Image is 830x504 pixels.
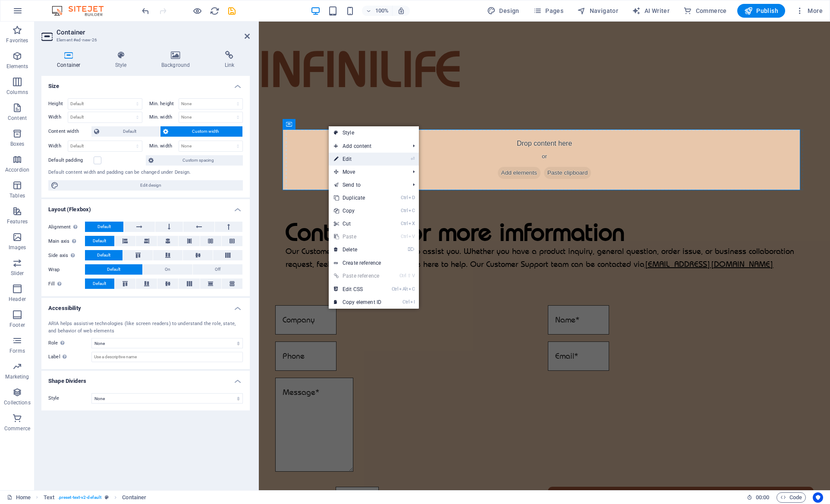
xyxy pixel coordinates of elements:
i: C [409,286,415,292]
i: Ctrl [401,234,408,239]
span: Default [97,250,110,260]
button: Design [484,4,523,18]
button: Default [85,250,123,260]
p: Header [9,296,26,303]
span: Default [97,222,111,232]
p: Boxes [10,141,25,147]
i: Ctrl [392,286,399,292]
label: Content width [48,126,91,137]
span: Pages [533,6,563,15]
button: 100% [362,6,393,16]
i: C [409,208,415,213]
span: 00 00 [756,492,769,503]
i: Undo: Change link (Ctrl+Z) [141,6,151,16]
p: Forms [9,347,25,354]
div: Design (Ctrl+Alt+Y) [484,4,523,18]
h4: Accessibility [41,298,250,313]
span: Edit design [61,180,240,191]
i: Ctrl [401,221,408,226]
a: Click to cancel selection. Double-click to open Pages [7,492,31,503]
i: Save (Ctrl+S) [227,6,237,16]
button: Code [777,492,806,503]
i: Ctrl [402,299,409,305]
h6: 100% [375,6,389,16]
span: Click to select. Double-click to edit [122,492,146,503]
a: CtrlICopy element ID [329,296,387,309]
i: D [409,195,415,200]
a: ⏎Edit [329,153,387,166]
i: Ctrl [401,208,408,213]
h4: Style [100,51,146,69]
i: Alt [399,286,408,292]
p: Footer [9,322,25,329]
p: Columns [6,89,28,96]
span: Commerce [683,6,727,15]
label: Height [48,101,68,106]
i: V [412,273,415,279]
i: X [409,221,415,226]
button: Default [85,222,123,232]
a: ⌦Delete [329,243,387,256]
label: Min. height [149,101,179,106]
span: Move [329,166,406,178]
h4: Shape Dividers [41,371,250,386]
h2: Container [57,28,250,36]
button: Click here to leave preview mode and continue editing [192,6,202,16]
span: Paste clipboard [285,145,333,157]
button: Default [85,236,114,246]
div: Default content width and padding can be changed under Design. [48,169,243,176]
i: Reload page [210,6,220,16]
h4: Size [41,76,250,91]
span: Navigator [577,6,618,15]
span: Add elements [239,145,282,157]
p: Features [7,218,28,225]
span: On [165,264,170,275]
i: V [409,234,415,239]
button: Default [85,264,142,275]
a: CtrlCCopy [329,204,387,217]
i: ⌦ [408,247,415,252]
span: Role [48,338,67,348]
i: This element is a customizable preset [105,495,109,500]
div: ARIA helps assistive technologies (like screen readers) to understand the role, state, and behavi... [48,320,243,335]
p: Collections [4,399,30,406]
a: Ctrl⇧VPaste reference [329,269,387,282]
span: Default [102,126,157,137]
span: More [795,6,823,15]
button: More [792,4,826,18]
a: Create reference [329,257,419,269]
a: CtrlVPaste [329,230,387,243]
button: Edit design [48,180,243,191]
nav: breadcrumb [44,492,147,503]
a: CtrlAltCEdit CSS [329,283,387,296]
button: undo [140,6,151,16]
span: Publish [744,6,778,15]
a: CtrlXCut [329,217,387,230]
a: Style [329,126,419,139]
div: Drop content here [27,108,544,169]
span: Add content [329,140,406,153]
label: Label [48,352,91,362]
span: Custom spacing [156,155,241,166]
span: Click to select. Double-click to edit [44,492,54,503]
p: Favorites [6,37,28,44]
button: Off [193,264,242,275]
button: Commerce [680,4,730,18]
a: CtrlDDuplicate [329,191,387,204]
p: Commerce [4,425,30,432]
label: Fill [48,279,85,289]
span: Custom width [171,126,240,137]
button: Custom width [160,126,243,137]
button: Publish [737,4,785,18]
button: save [226,6,237,16]
a: Send to [329,178,406,191]
label: Min. width [149,144,179,148]
p: Marketing [5,373,29,380]
button: Pages [530,4,567,18]
label: Default padding [48,155,94,166]
i: Ctrl [399,273,406,279]
h4: Layout (Flexbox) [41,199,250,215]
i: On resize automatically adjust zoom level to fit chosen device. [397,7,405,15]
p: Slider [11,270,24,277]
label: Side axis [48,250,85,261]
